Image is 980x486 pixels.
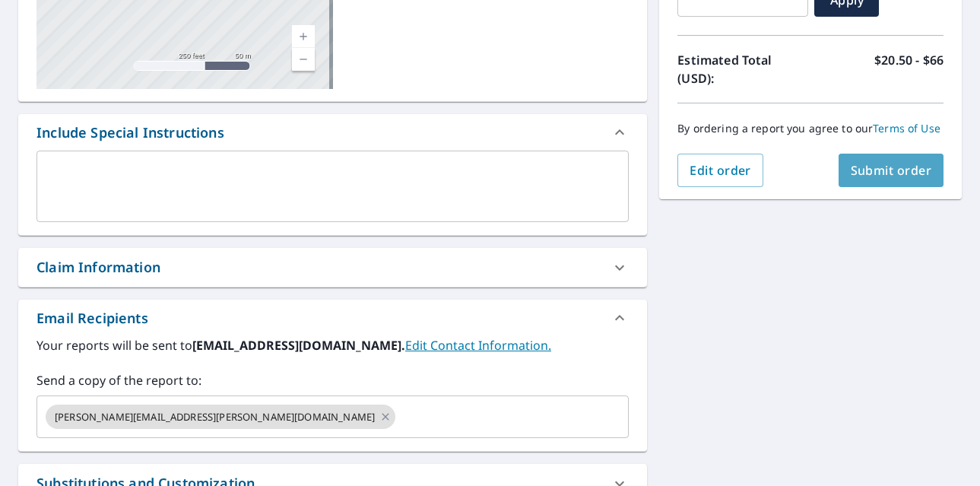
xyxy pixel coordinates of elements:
div: Include Special Instructions [18,114,647,151]
div: Include Special Instructions [36,122,224,143]
button: Submit order [839,154,944,187]
span: Edit order [690,162,751,179]
a: Current Level 17, Zoom In [292,25,315,48]
p: Estimated Total (USD): [677,51,810,87]
span: [PERSON_NAME][EMAIL_ADDRESS][PERSON_NAME][DOMAIN_NAME] [46,410,384,424]
b: [EMAIL_ADDRESS][DOMAIN_NAME]. [192,337,405,354]
div: Email Recipients [18,300,647,336]
a: Terms of Use [873,121,940,135]
p: By ordering a report you agree to our [677,122,944,135]
div: Email Recipients [36,308,148,329]
p: $20.50 - $66 [874,51,944,87]
div: Claim Information [18,248,647,287]
div: Claim Information [36,257,160,278]
span: Submit order [851,162,932,179]
a: Current Level 17, Zoom Out [292,48,315,71]
a: EditContactInfo [405,337,551,354]
label: Your reports will be sent to [36,336,629,354]
button: Edit order [677,154,763,187]
label: Send a copy of the report to: [36,371,629,389]
div: [PERSON_NAME][EMAIL_ADDRESS][PERSON_NAME][DOMAIN_NAME] [46,405,395,429]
